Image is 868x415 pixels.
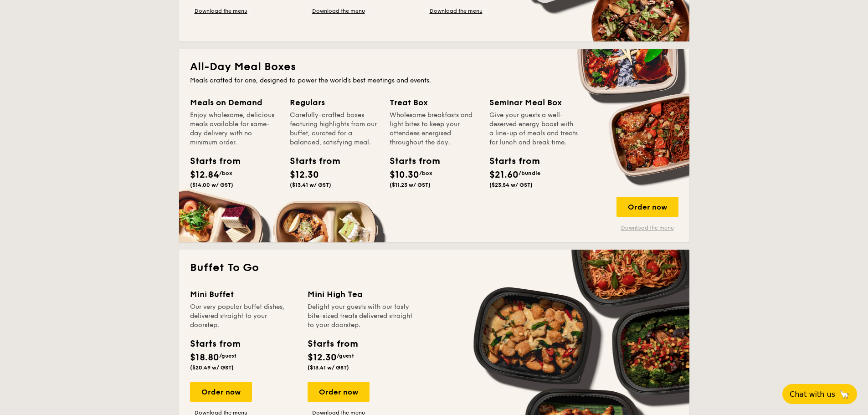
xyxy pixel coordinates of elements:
[419,170,432,176] span: /box
[190,154,231,168] div: Starts from
[782,384,857,404] button: Chat with us🦙
[390,182,431,188] span: ($11.23 w/ GST)
[190,261,678,275] h2: Buffet To Go
[308,288,414,301] div: Mini High Tea
[290,182,331,188] span: ($13.41 w/ GST)
[219,353,236,359] span: /guest
[337,353,354,359] span: /guest
[308,364,349,371] span: ($13.41 w/ GST)
[290,96,379,109] div: Regulars
[790,390,835,399] span: Chat with us
[616,197,678,217] div: Order now
[390,96,478,109] div: Treat Box
[190,288,297,301] div: Mini Buffet
[290,154,331,168] div: Starts from
[489,111,578,147] div: Give your guests a well-deserved energy boost with a line-up of meals and treats for lunch and br...
[290,169,319,180] span: $12.30
[489,154,530,168] div: Starts from
[190,352,219,363] span: $18.80
[839,389,850,400] span: 🦙
[489,182,533,188] span: ($23.54 w/ GST)
[390,154,431,168] div: Starts from
[190,96,279,109] div: Meals on Demand
[219,170,232,176] span: /box
[190,111,279,147] div: Enjoy wholesome, delicious meals available for same-day delivery with no minimum order.
[308,7,370,15] a: Download the menu
[489,169,519,180] span: $21.60
[425,7,487,15] a: Download the menu
[190,60,678,74] h2: All-Day Meal Boxes
[390,169,419,180] span: $10.30
[190,76,678,85] div: Meals crafted for one, designed to power the world's best meetings and events.
[190,7,252,15] a: Download the menu
[190,169,219,180] span: $12.84
[308,337,357,351] div: Starts from
[190,364,234,371] span: ($20.49 w/ GST)
[390,111,478,147] div: Wholesome breakfasts and light bites to keep your attendees energised throughout the day.
[190,302,297,330] div: Our very popular buffet dishes, delivered straight to your doorstep.
[308,302,414,330] div: Delight your guests with our tasty bite-sized treats delivered straight to your doorstep.
[190,337,240,351] div: Starts from
[308,382,370,402] div: Order now
[616,224,678,231] a: Download the menu
[489,96,578,109] div: Seminar Meal Box
[190,382,252,402] div: Order now
[290,111,379,147] div: Carefully-crafted boxes featuring highlights from our buffet, curated for a balanced, satisfying ...
[190,182,233,188] span: ($14.00 w/ GST)
[519,170,540,176] span: /bundle
[308,352,337,363] span: $12.30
